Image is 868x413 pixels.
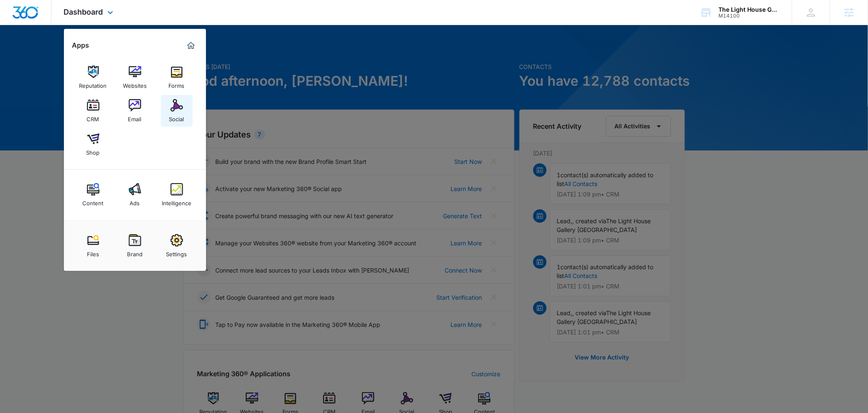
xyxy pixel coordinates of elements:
a: Settings [161,230,193,262]
div: Reputation [79,78,107,89]
a: Brand [119,230,151,262]
a: CRM [77,95,109,127]
div: CRM [87,112,99,122]
div: Forms [169,78,185,89]
div: Shop [87,145,100,156]
div: Intelligence [162,196,191,206]
div: Content [83,196,104,206]
div: Files [87,247,99,257]
a: Marketing 360® Dashboard [184,39,198,52]
a: Email [119,95,151,127]
a: Websites [119,61,151,93]
div: Brand [127,247,143,257]
span: Dashboard [64,8,103,16]
div: Ads [130,196,140,206]
h2: Apps [72,41,89,49]
div: Websites [123,78,147,89]
a: Shop [77,128,109,160]
a: Intelligence [161,179,193,211]
a: Ads [119,179,151,211]
div: Social [169,112,184,122]
a: Files [77,230,109,262]
a: Social [161,95,193,127]
a: Content [77,179,109,211]
div: Settings [166,247,187,257]
div: Email [128,112,142,122]
a: Reputation [77,61,109,93]
div: account id [719,13,780,19]
div: account name [719,6,780,13]
a: Forms [161,61,193,93]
